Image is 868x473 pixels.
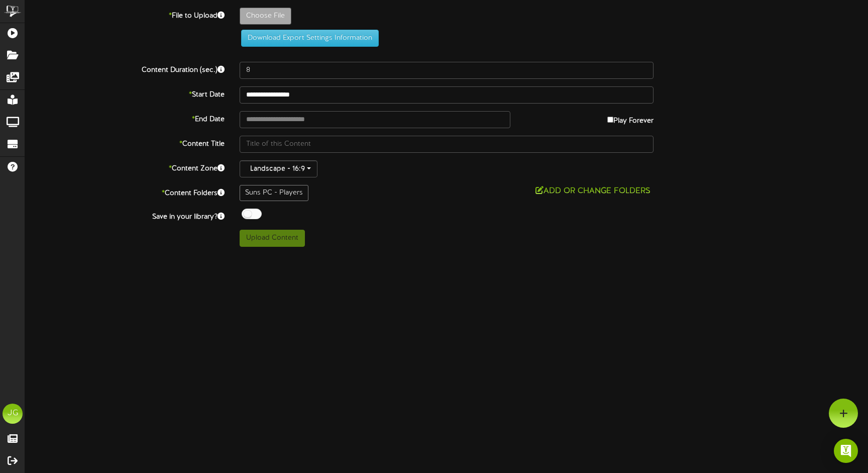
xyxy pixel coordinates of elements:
[18,160,232,174] label: Content Zone
[607,117,613,123] input: Play Forever
[241,30,379,47] button: Download Export Settings Information
[18,136,232,149] label: Content Title
[240,136,654,153] input: Title of this Content
[240,160,317,177] button: Landscape - 16:9
[3,404,23,424] div: JG
[532,185,654,198] button: Add or Change Folders
[834,439,858,463] div: Open Intercom Messenger
[18,209,232,222] label: Save in your library?
[607,111,654,126] label: Play Forever
[18,111,232,125] label: End Date
[240,230,305,247] button: Upload Content
[18,62,232,75] label: Content Duration (sec.)
[240,185,308,201] div: Suns PC - Players
[18,8,232,21] label: File to Upload
[18,185,232,199] label: Content Folders
[236,34,379,42] a: Download Export Settings Information
[18,86,232,100] label: Start Date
